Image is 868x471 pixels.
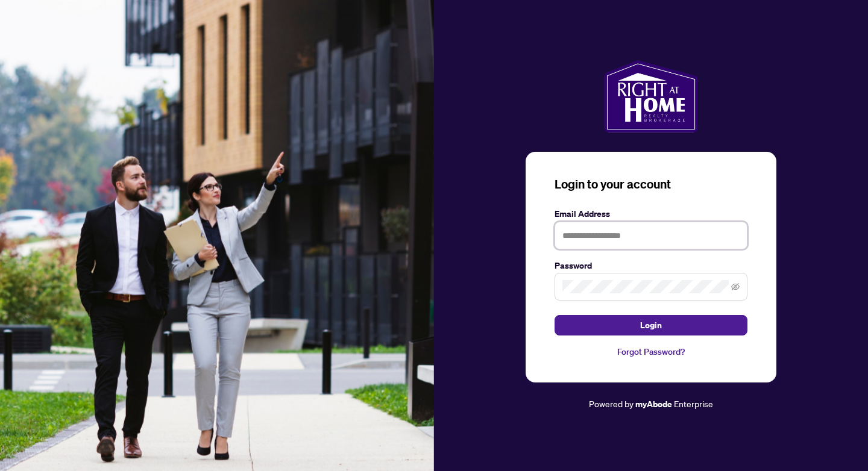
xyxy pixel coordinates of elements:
h3: Login to your account [555,176,747,193]
a: myAbode [635,398,672,411]
span: eye-invisible [731,282,740,291]
span: Enterprise [674,398,713,409]
a: Forgot Password? [555,345,747,358]
button: Login [555,315,747,335]
span: Login [640,316,662,335]
label: Password [555,259,747,272]
img: ma-logo [604,60,697,133]
span: Powered by [589,398,634,409]
label: Email Address [555,207,747,220]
